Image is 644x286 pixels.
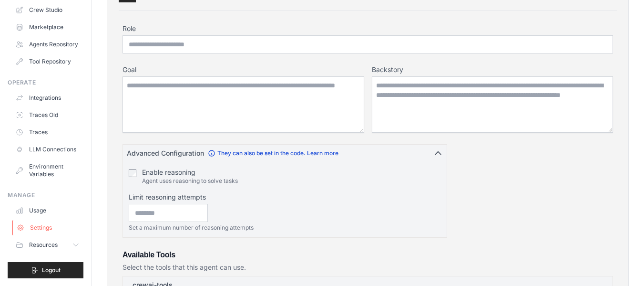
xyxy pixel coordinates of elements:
[11,125,83,140] a: Traces
[129,224,441,232] p: Set a maximum number of reasoning attempts
[11,142,83,157] a: LLM Connections
[8,262,83,278] button: Logout
[8,191,83,199] div: Manage
[11,203,83,218] a: Usage
[11,20,83,35] a: Marketplace
[11,2,83,18] a: Crew Studio
[142,177,238,185] p: Agent uses reasoning to solve tasks
[123,65,364,74] label: Goal
[11,237,83,253] button: Resources
[123,249,613,261] h3: Available Tools
[11,37,83,52] a: Agents Repository
[29,241,58,249] span: Resources
[129,192,441,202] label: Limit reasoning attempts
[123,145,447,162] button: Advanced Configuration They can also be set in the code. Learn more
[11,107,83,123] a: Traces Old
[123,24,613,33] label: Role
[208,149,338,157] a: They can also be set in the code. Learn more
[123,263,613,272] p: Select the tools that this agent can use.
[11,159,83,182] a: Environment Variables
[8,79,83,86] div: Operate
[11,54,83,69] a: Tool Repository
[142,168,238,177] label: Enable reasoning
[11,90,83,106] a: Integrations
[12,220,84,235] a: Settings
[127,148,204,158] span: Advanced Configuration
[42,266,61,274] span: Logout
[372,65,613,74] label: Backstory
